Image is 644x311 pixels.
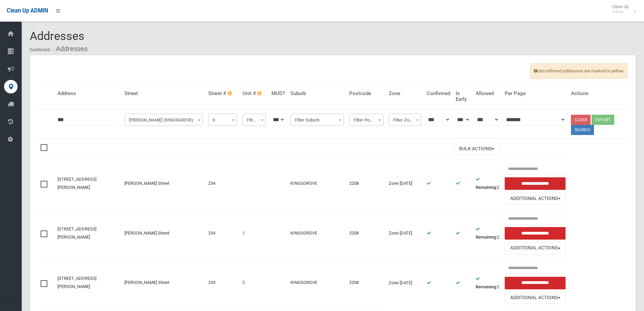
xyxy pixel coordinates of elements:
td: [PERSON_NAME] Street [122,258,206,307]
td: [PERSON_NAME] Street [122,159,206,208]
span: Filter Zone [390,115,420,125]
h4: Postcode [349,91,383,96]
strong: Remaining: [476,235,497,240]
td: 2208 [347,258,386,307]
h4: Unit # [242,91,266,96]
h4: Per Page [505,91,566,96]
span: Filter Suburb [290,114,344,126]
td: 234 [206,159,240,208]
a: Dashboard [30,47,50,52]
td: 2 [240,258,269,307]
strong: Remaining: [476,185,497,190]
span: William Street (KINGSGROVE) [126,115,201,125]
button: Additional Actions [505,192,566,205]
td: [PERSON_NAME] Street [122,208,206,258]
span: Unconfirmed addresses are marked in yellow. [530,63,628,79]
a: [STREET_ADDRESS][PERSON_NAME] [57,177,96,190]
a: Clear [571,115,591,125]
button: Bulk Actions [454,142,499,155]
h4: Street [124,91,203,96]
span: Filter Unit # [242,114,266,126]
button: Additional Actions [505,242,566,254]
span: 0 [210,115,235,125]
small: Admin [612,9,629,14]
h4: Address [57,91,119,96]
span: Filter Postcode [349,114,383,126]
span: Addresses [30,29,85,43]
td: 2 [473,258,502,307]
h4: MUD? [271,91,285,96]
td: Zone [DATE] [386,258,424,307]
span: Clean Up ADMIN [7,7,48,14]
h4: Actions [571,91,625,96]
td: KINGSGROVE [288,159,347,208]
td: Zone [DATE] [386,159,424,208]
a: [STREET_ADDRESS][PERSON_NAME] [57,276,96,289]
button: Search [571,125,594,135]
span: Filter Unit # [244,115,264,125]
td: KINGSGROVE [288,258,347,307]
h4: Zone [389,91,421,96]
td: 2208 [347,159,386,208]
span: Filter Zone [389,114,421,126]
span: Filter Suburb [292,115,342,125]
strong: Remaining: [476,284,497,289]
button: Additional Actions [505,292,566,304]
td: 2208 [347,208,386,258]
h4: Street # [208,91,237,96]
td: KINGSGROVE [288,208,347,258]
span: Filter Postcode [351,115,382,125]
td: 2 [473,208,502,258]
span: Clean Up [609,4,636,14]
td: Zone [DATE] [386,208,424,258]
span: 0 [208,114,237,126]
a: [STREET_ADDRESS][PERSON_NAME] [57,226,96,240]
h4: Allowed [476,91,499,96]
td: 2 [473,159,502,208]
h4: Suburb [290,91,344,96]
td: 1 [240,208,269,258]
h4: Confirmed [427,91,450,96]
td: 234 [206,258,240,307]
td: 234 [206,208,240,258]
span: William Street (KINGSGROVE) [124,114,203,126]
li: Addresses [51,43,88,55]
h4: Is Early [456,91,470,102]
button: Export [592,115,614,125]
